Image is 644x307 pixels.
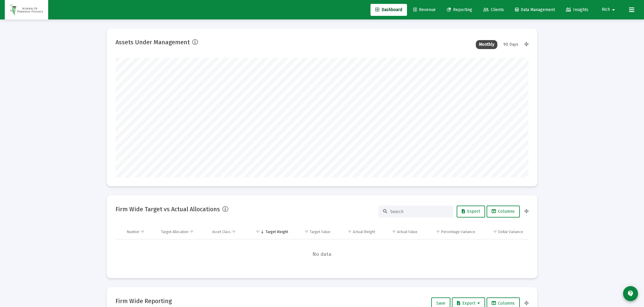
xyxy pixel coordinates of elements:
td: Column Number [123,225,157,239]
a: Insights [561,4,593,16]
span: Export [462,209,480,214]
div: Actual Value [397,230,417,234]
span: Export [457,301,480,306]
td: Column Asset Class [208,225,248,239]
span: Reporting [447,7,472,12]
div: Target Allocation [161,230,189,234]
div: Data grid [116,225,528,269]
h2: Assets Under Management [116,37,190,47]
span: No data [116,251,528,258]
span: Show filter options for column 'Target Allocation' [189,230,194,234]
span: Clients [483,7,504,12]
span: Columns [492,301,515,306]
span: Show filter options for column 'Target Value' [304,230,309,234]
img: Dashboard [9,4,44,16]
div: Target Weight [265,230,288,234]
h2: Firm Wide Target vs Actual Allocations [116,204,220,214]
button: Export [457,206,485,218]
div: 90 Days [500,40,521,49]
a: Reporting [442,4,477,16]
td: Column Percentage Variance [422,225,479,239]
button: Columns [487,206,520,218]
td: Column Target Weight [247,225,292,239]
span: Save [436,301,445,306]
td: Column Actual Value [379,225,422,239]
td: Column Target Value [292,225,335,239]
div: Dollar Variance [498,230,523,234]
span: Show filter options for column 'Actual Value' [392,230,396,234]
h2: Firm Wide Reporting [116,296,172,306]
div: Target Value [310,230,330,234]
button: Rich [595,4,624,16]
td: Column Dollar Variance [479,225,528,239]
span: Data Management [515,7,555,12]
div: Asset Class [212,230,231,234]
span: Rich [602,7,610,12]
span: Dashboard [375,7,402,12]
span: Columns [492,209,515,214]
span: Show filter options for column 'Dollar Variance' [493,230,497,234]
span: Show filter options for column 'Asset Class' [232,230,236,234]
span: Show filter options for column 'Percentage Variance' [436,230,440,234]
div: Actual Weight [353,230,375,234]
span: Revenue [413,7,436,12]
mat-icon: contact_support [627,290,634,297]
a: Dashboard [370,4,407,16]
input: Search [390,209,449,214]
span: Insights [566,7,588,12]
span: Show filter options for column 'Actual Weight' [347,230,352,234]
a: Data Management [510,4,560,16]
td: Column Actual Weight [335,225,379,239]
div: Number [127,230,139,234]
a: Revenue [408,4,441,16]
div: Monthly [476,40,497,49]
mat-icon: arrow_drop_down [610,4,617,16]
span: Show filter options for column 'Target Weight' [256,230,260,234]
td: Column Target Allocation [157,225,208,239]
span: Show filter options for column 'Number' [140,230,145,234]
div: Percentage Variance [441,230,475,234]
a: Clients [479,4,509,16]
